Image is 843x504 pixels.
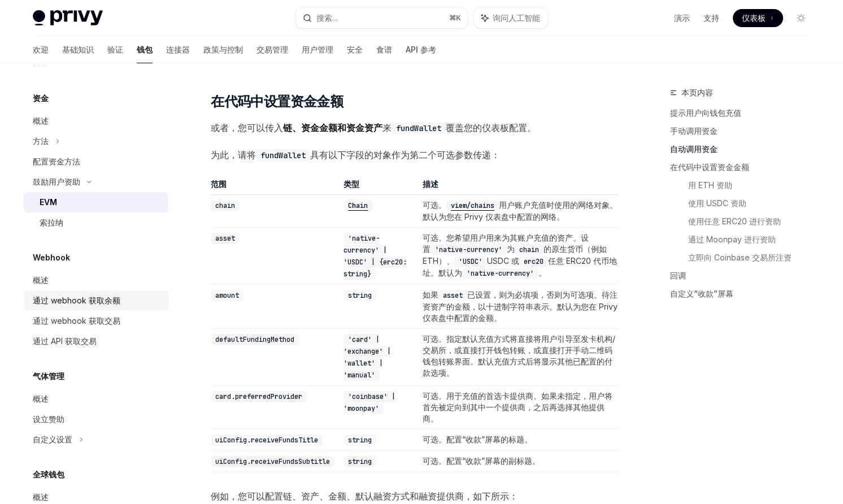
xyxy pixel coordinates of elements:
font: 任意 ERC20 代币地址。默认为 [423,256,617,277]
font: Webhook [33,253,70,262]
font: 通过 API 获取交易 [33,336,97,346]
font: 资金 [33,93,49,103]
font: 本页内容 [681,88,713,97]
code: fundWallet [256,149,310,162]
font: 可选。 [423,200,446,210]
font: 设立赞助 [33,414,64,424]
font: 概述 [33,394,49,403]
font: 气体管理 [33,371,64,381]
font: 交易管理 [257,45,288,54]
font: K [456,14,461,22]
code: chain [211,200,240,211]
font: 如果 [423,290,438,299]
code: 'native-currency' [462,268,538,279]
a: 政策与控制 [203,36,243,63]
font: 在代码中设置资金金额 [670,162,749,172]
code: 'USDC' [454,256,487,267]
a: 概述 [24,389,168,409]
font: ⌘ [449,14,456,22]
font: 可选。指定默认充值方式将直接将用户引导至发卡机构/交易所，或直接打开钱包转账，或直接打开手动二维码钱包转账界面。默认充值方式后将显示其他已配置的付款选项。 [423,334,615,377]
font: 搜索... [316,13,337,23]
font: 使用 USDC 资助 [688,198,746,208]
a: 回调 [670,267,819,285]
a: 用户管理 [302,36,333,63]
a: 概述 [24,111,168,131]
a: 连接器 [166,36,190,63]
a: 安全 [347,36,363,63]
font: 在代码中设置资金金额 [211,93,343,110]
a: 配置资金方法 [24,151,168,172]
code: 'card' | 'exchange' | 'wallet' | 'manual' [344,334,391,381]
a: 使用 USDC 资助 [688,194,819,212]
code: viem/chains [446,200,499,211]
font: 通过 webhook 获取交易 [33,316,120,325]
a: 自定义“收款”屏幕 [670,285,819,303]
code: uiConfig.receiveFundsTitle [211,435,323,446]
font: 连接器 [166,45,190,54]
font: 立即向 Coinbase 交易所注资 [688,253,792,262]
font: 配置资金方法 [33,157,80,166]
font: 描述 [423,179,438,189]
font: 询问人工智能 [493,13,540,23]
font: 用户管理 [302,45,333,54]
font: 用 ETH 资助 [688,180,732,190]
a: 手动调用资金 [670,122,819,140]
font: 提示用户向钱包充值 [670,108,741,118]
font: 回调 [670,271,686,280]
a: 通过 webhook 获取交易 [24,311,168,331]
a: 基础知识 [62,36,94,63]
font: 使用任意 ERC20 进行资助 [688,216,781,226]
font: 可选。您希望用户用来为其账户充值的资产。设置 [423,233,589,254]
font: 覆盖您的仪表板配置。 [446,122,536,133]
font: 链、资金金额和资金资产 [283,122,383,133]
code: asset [211,233,240,244]
a: 概述 [24,270,168,290]
font: 例如，您可以配置链、资产、金额、默认融资方式和融资提供商，如下所示： [211,490,518,502]
font: 为 [507,244,515,254]
font: 手动调用资金 [670,126,718,136]
code: asset [438,290,467,301]
font: 自动调用资金 [670,144,718,154]
button: 询问人工智能 [473,8,548,28]
font: 索拉纳 [40,218,63,227]
font: USDC 或 [487,256,519,266]
button: 切换暗模式 [792,9,810,27]
a: 通过 webhook 获取余额 [24,290,168,311]
font: 自定义“收款”屏幕 [670,289,733,298]
code: fundWallet [392,122,446,134]
a: 钱包 [137,36,153,63]
font: 支持 [703,13,719,23]
code: uiConfig.receiveFundsSubtitle [211,456,334,467]
font: 方法 [33,136,49,146]
font: 的原生货币（例如 ETH）、 [423,244,607,266]
font: 或者，您可以传入 [211,122,283,133]
code: 'native-currency' | 'USDC' | {erc20: string} [344,233,407,280]
font: 类型 [344,179,359,189]
font: 演示 [674,13,690,23]
font: 通过 webhook 获取余额 [33,296,120,305]
font: 为此，请将 [211,149,256,160]
a: 用 ETH 资助 [688,176,819,194]
a: 欢迎 [33,36,49,63]
code: string [344,456,376,467]
code: defaultFundingMethod [211,334,299,345]
a: viem/chains [446,200,499,210]
a: 索拉纳 [24,212,168,233]
font: 来 [383,122,392,133]
font: 鼓励用户资助 [33,177,80,186]
font: 概述 [33,116,49,125]
a: 通过 API 获取交易 [24,331,168,351]
font: 具有以下字段的对象作为第二个可选参数传递： [310,149,500,160]
font: EVM [40,197,57,207]
font: 可选。配置“收款”屏幕的副标题。 [423,456,540,466]
code: amount [211,290,244,301]
a: Chain [344,200,372,210]
a: API 参考 [406,36,436,63]
font: 仪表板 [742,13,766,23]
img: 灯光标志 [33,10,103,26]
font: 可选。配置“收款”屏幕的标题。 [423,435,532,444]
font: 自定义设置 [33,435,72,444]
a: 交易管理 [257,36,288,63]
font: 政策与控制 [203,45,243,54]
font: 钱包 [137,45,153,54]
